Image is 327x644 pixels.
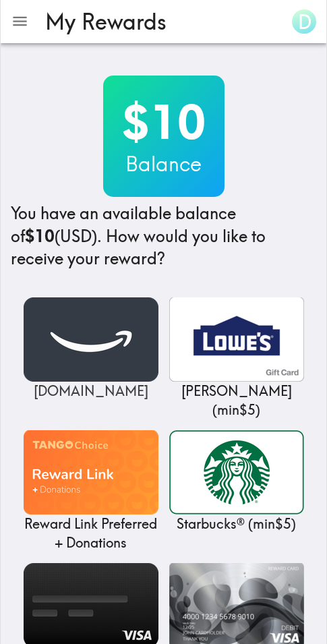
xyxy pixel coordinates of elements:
span: D [298,10,311,34]
img: Amazon.com [24,297,158,382]
a: Starbucks®Starbucks® (min$5) [169,430,304,533]
p: Starbucks® ( min $5 ) [169,515,304,533]
img: Starbucks® [169,430,304,515]
a: Lowe's[PERSON_NAME] (min$5) [169,297,304,419]
p: [PERSON_NAME] ( min $5 ) [169,382,304,419]
img: Lowe's [169,297,304,382]
h2: $10 [103,94,225,150]
h3: My Rewards [45,9,276,34]
h4: You have an available balance of (USD) . How would you like to receive your reward? [11,202,316,270]
a: Amazon.com[DOMAIN_NAME] [24,297,158,401]
p: [DOMAIN_NAME] [24,382,158,401]
h3: Balance [103,150,225,178]
img: Reward Link Preferred + Donations [24,430,158,515]
p: Reward Link Preferred + Donations [24,515,158,552]
b: $10 [25,226,55,246]
a: Reward Link Preferred + DonationsReward Link Preferred + Donations [24,430,158,552]
button: D [287,4,322,39]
